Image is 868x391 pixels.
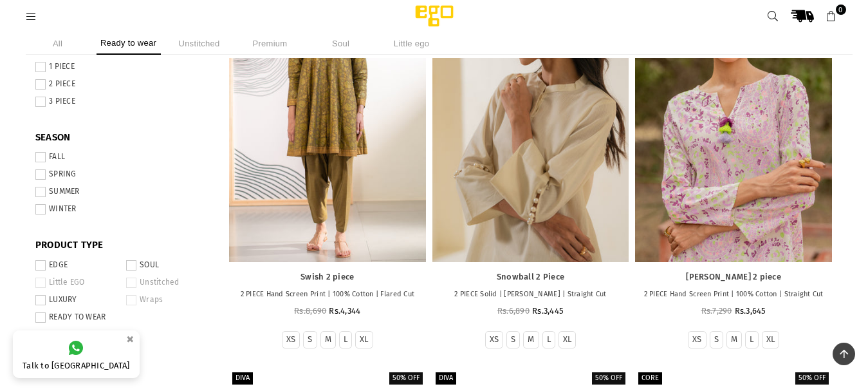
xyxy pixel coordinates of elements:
[592,372,625,385] label: 50% off
[286,334,296,345] label: XS
[360,334,369,345] label: XL
[35,79,209,90] label: 2 PIECE
[563,334,572,345] label: XL
[766,334,775,345] label: XL
[13,330,140,378] a: Talk to [GEOGRAPHIC_DATA]
[20,11,43,21] a: Menu
[122,329,138,350] button: ×
[35,131,209,144] span: SEASON
[547,334,551,345] label: L
[26,32,90,55] li: All
[235,289,420,300] p: 2 PIECE Hand Screen Print | 100% Cotton | Flared Cut
[294,306,326,316] span: Rs.8,690
[389,372,423,385] label: 50% off
[35,260,118,271] label: EDGE
[126,278,209,288] label: Unstitched
[714,334,719,345] label: S
[762,5,785,28] a: Search
[35,62,209,72] label: 1 PIECE
[380,3,489,29] img: Ego
[308,334,312,345] label: S
[701,306,732,316] span: Rs.7,290
[692,334,702,345] label: XS
[642,289,826,300] p: 2 PIECE Hand Screen Print | 100% Cotton | Straight Cut
[126,260,209,271] label: SOUL
[97,32,161,55] li: Ready to wear
[836,5,846,15] span: 0
[528,334,534,345] label: M
[232,372,253,385] label: Diva
[436,372,456,385] label: Diva
[750,334,753,345] label: L
[490,334,499,345] label: XS
[235,272,420,283] a: Swish 2 piece
[35,239,209,252] span: PRODUCT TYPE
[35,97,209,107] label: 3 PIECE
[344,334,347,345] label: L
[35,152,209,162] label: FALL
[532,306,564,316] span: Rs.3,445
[795,372,829,385] label: 50% off
[325,334,331,345] label: M
[35,204,209,215] label: WINTER
[329,306,360,316] span: Rs.4,344
[35,312,118,323] label: READY TO WEAR
[238,32,302,55] li: Premium
[309,32,373,55] li: Soul
[35,187,209,197] label: SUMMER
[638,372,662,385] label: Core
[439,272,623,283] a: Snowball 2 Piece
[731,334,737,345] label: M
[380,32,444,55] li: Little ego
[642,272,826,283] a: [PERSON_NAME] 2 piece
[167,32,232,55] li: Unstitched
[35,278,118,288] label: Little EGO
[439,289,623,300] p: 2 PIECE Solid | [PERSON_NAME] | Straight Cut
[511,334,515,345] label: S
[497,306,530,316] span: Rs.6,890
[126,295,209,305] label: Wraps
[735,306,766,316] span: Rs.3,645
[35,169,209,180] label: SPRING
[820,5,843,28] a: 0
[35,295,118,305] label: LUXURY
